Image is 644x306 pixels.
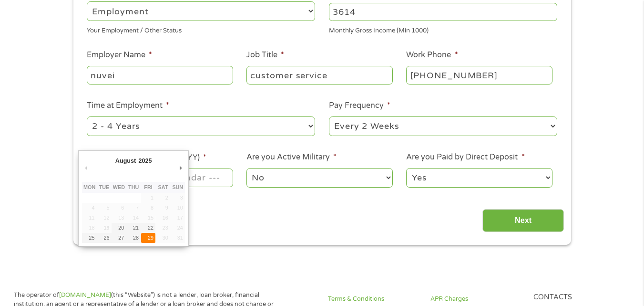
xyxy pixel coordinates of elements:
[112,223,126,233] button: 20
[329,3,557,21] input: 1800
[406,50,458,60] label: Work Phone
[328,295,419,304] a: Terms & Conditions
[87,66,233,84] input: Walmart
[406,66,552,84] input: (231) 754-4010
[82,161,91,174] button: Previous Month
[141,223,156,233] button: 22
[87,101,169,111] label: Time at Employment
[482,209,564,232] input: Next
[83,184,95,190] abbr: Monday
[329,101,390,111] label: Pay Frequency
[99,184,110,190] abbr: Tuesday
[246,66,392,84] input: Cashier
[176,161,185,174] button: Next Month
[112,233,126,243] button: 27
[172,184,183,190] abbr: Sunday
[126,223,141,233] button: 21
[144,184,152,190] abbr: Friday
[82,233,97,243] button: 25
[246,152,337,162] label: Are you Active Military
[126,233,141,243] button: 28
[246,50,284,60] label: Job Title
[141,233,156,243] button: 29
[158,184,168,190] abbr: Saturday
[113,184,125,190] abbr: Wednesday
[59,291,111,299] a: [DOMAIN_NAME]
[128,184,139,190] abbr: Thursday
[137,154,153,167] div: 2025
[430,295,521,304] a: APR Charges
[114,154,137,167] div: August
[87,23,315,36] div: Your Employment / Other Status
[533,293,624,302] h4: Contacts
[97,233,112,243] button: 26
[87,50,152,60] label: Employer Name
[329,23,557,36] div: Monthly Gross Income (Min 1000)
[406,152,524,162] label: Are you Paid by Direct Deposit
